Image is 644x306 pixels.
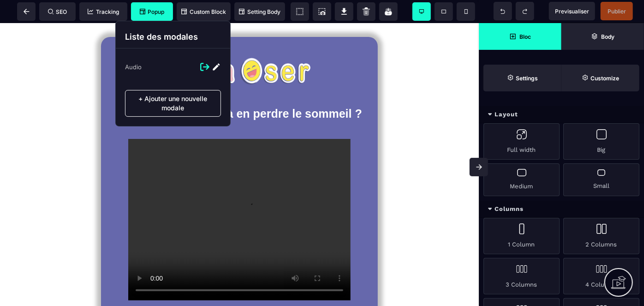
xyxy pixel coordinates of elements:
[561,23,644,50] span: Open Layer Manager
[563,163,639,196] div: Small
[483,123,560,160] div: Full width
[479,23,561,50] span: Open Blocks
[168,35,310,61] img: Logo YakaOser
[181,8,226,15] span: Custom Block
[140,8,165,15] span: Popup
[239,8,280,15] span: Setting Body
[563,258,639,294] div: 4 Columns
[601,33,614,40] strong: Body
[519,33,531,40] strong: Bloc
[479,106,644,123] div: Layout
[125,30,221,43] p: Liste des modales
[563,218,639,254] div: 2 Columns
[561,65,639,91] span: Open Style Manager
[549,2,595,20] span: Preview
[483,163,560,196] div: Medium
[483,65,561,91] span: Settings
[212,62,221,72] img: Edit Icon
[125,63,142,71] p: Audio
[125,90,221,117] p: + Ajouter une nouvelle modale
[563,123,639,160] div: Big
[48,8,67,15] span: SEO
[108,82,371,100] text: Vous êtes stressé.e à en perdre le sommeil ?
[555,8,589,15] span: Previsualiser
[590,75,619,82] strong: Customize
[200,62,209,72] img: Exit Icon
[479,201,644,218] div: Columns
[608,8,626,15] span: Publier
[483,218,560,254] div: 1 Column
[88,8,119,15] span: Tracking
[516,75,538,82] strong: Settings
[291,2,309,21] span: View components
[313,2,331,21] span: Screenshot
[483,258,560,294] div: 3 Columns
